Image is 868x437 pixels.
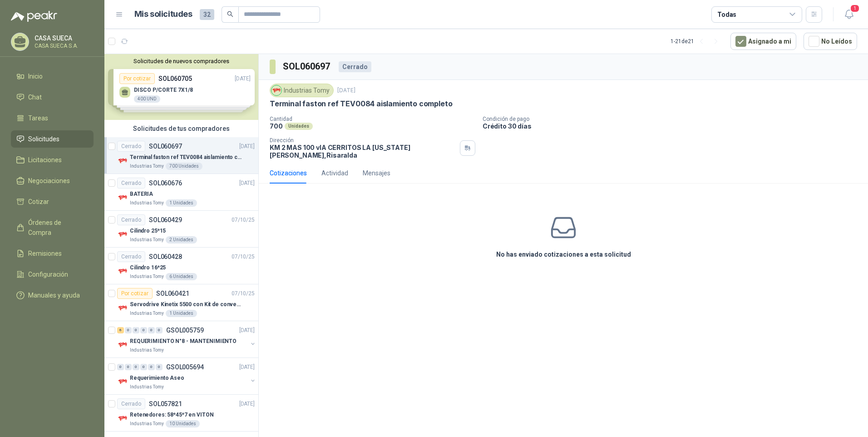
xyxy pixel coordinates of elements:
div: 1 Unidades [166,199,197,207]
p: Cilindro 16*25 [130,263,166,272]
p: SOL060421 [156,290,189,297]
p: [DATE] [239,400,255,408]
span: Licitaciones [28,155,62,165]
div: 0 [156,327,163,333]
div: Industrias Tomy [270,84,334,97]
div: 2 Unidades [166,236,197,243]
span: 1 [850,4,860,13]
p: [DATE] [239,326,255,335]
div: 0 [125,327,132,333]
button: 1 [841,6,857,23]
div: Cerrado [339,61,371,72]
p: Retenedores: 58*45*7 en VITON [130,411,214,419]
button: No Leídos [804,33,857,50]
a: Órdenes de Compra [11,214,94,241]
div: Cerrado [117,178,145,189]
p: Industrias Tomy [130,199,164,207]
p: Terminal faston ref TEV0084 aislamiento completo [130,153,243,162]
p: Industrias Tomy [130,163,164,170]
div: 0 [148,327,155,333]
img: Company Logo [117,229,128,240]
h3: No has enviado cotizaciones a esta solicitud [496,249,631,259]
span: Inicio [28,71,43,81]
a: Por cotizarSOL06042107/10/25 Company LogoServodrive Kinetix 5500 con Kit de conversión y filtro (... [104,284,258,321]
div: Solicitudes de tus compradores [104,120,258,137]
span: Negociaciones [28,176,70,186]
div: 0 [148,364,155,370]
a: 0 0 0 0 0 0 GSOL005694[DATE] Company LogoRequerimiento AseoIndustrias Tomy [117,362,256,391]
a: Chat [11,89,94,106]
span: Manuales y ayuda [28,290,80,300]
div: Todas [717,10,736,20]
a: Licitaciones [11,151,94,169]
img: Company Logo [117,376,128,387]
p: Terminal faston ref TEV0084 aislamiento completo [270,99,452,109]
div: 1 Unidades [166,310,197,317]
span: Chat [28,92,42,102]
p: SOL057821 [149,401,182,407]
img: Logo peakr [11,11,57,22]
p: Industrias Tomy [130,310,164,317]
div: 700 Unidades [166,163,202,170]
p: Requerimiento Aseo [130,374,184,382]
div: Actividad [321,168,348,178]
h1: Mis solicitudes [134,8,192,21]
a: CerradoSOL06042807/10/25 Company LogoCilindro 16*25Industrias Tomy6 Unidades [104,248,258,284]
div: 0 [156,364,163,370]
p: BATERIA [130,190,153,199]
p: [DATE] [239,363,255,372]
span: Solicitudes [28,134,59,144]
p: [DATE] [337,86,355,95]
p: SOL060429 [149,217,182,223]
p: Industrias Tomy [130,236,164,243]
div: 0 [133,364,139,370]
div: Solicitudes de nuevos compradoresPor cotizarSOL060705[DATE] DISCO P/CORTE 7X1/8400 UNDPor cotizar... [104,54,258,120]
span: 32 [200,9,214,20]
p: 07/10/25 [232,216,255,224]
p: Industrias Tomy [130,347,164,354]
p: SOL060676 [149,180,182,186]
button: Asignado a mi [730,33,796,50]
p: GSOL005759 [166,327,204,333]
div: 6 [117,327,124,333]
p: Crédito 30 días [483,122,864,130]
div: 6 Unidades [166,273,197,280]
img: Company Logo [117,413,128,424]
p: Cilindro 25*15 [130,227,166,235]
div: Cotizaciones [270,168,307,178]
img: Company Logo [117,155,128,166]
p: 07/10/25 [232,289,255,298]
a: Inicio [11,68,94,85]
img: Company Logo [117,266,128,277]
p: [DATE] [239,179,255,188]
p: Cantidad [270,116,475,122]
p: CASA SUECA [35,35,91,41]
img: Company Logo [271,85,281,95]
p: GSOL005694 [166,364,204,370]
div: 10 Unidades [166,420,200,427]
a: 6 0 0 0 0 0 GSOL005759[DATE] Company LogoREQUERIMIENTO N°8 - MANTENIMIENTOIndustrias Tomy [117,325,256,354]
img: Company Logo [117,303,128,313]
p: Industrias Tomy [130,273,164,280]
div: Cerrado [117,398,145,409]
div: Por cotizar [117,288,153,299]
span: Configuración [28,269,68,279]
p: SOL060428 [149,253,182,260]
p: Dirección [270,137,456,144]
a: CerradoSOL060697[DATE] Company LogoTerminal faston ref TEV0084 aislamiento completoIndustrias Tom... [104,137,258,174]
button: Solicitudes de nuevos compradores [108,58,255,65]
p: CASA SUECA S.A. [35,43,91,49]
a: CerradoSOL057821[DATE] Company LogoRetenedores: 58*45*7 en VITONIndustrias Tomy10 Unidades [104,395,258,432]
div: 0 [117,364,124,370]
div: 0 [133,327,139,333]
img: Company Logo [117,192,128,203]
p: Industrias Tomy [130,383,164,391]
a: Cotizar [11,193,94,210]
img: Company Logo [117,339,128,350]
a: CerradoSOL06042907/10/25 Company LogoCilindro 25*15Industrias Tomy2 Unidades [104,211,258,248]
span: Órdenes de Compra [28,218,85,238]
h3: SOL060697 [283,60,331,74]
span: Cotizar [28,197,49,207]
div: 0 [140,327,147,333]
p: SOL060697 [149,143,182,149]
